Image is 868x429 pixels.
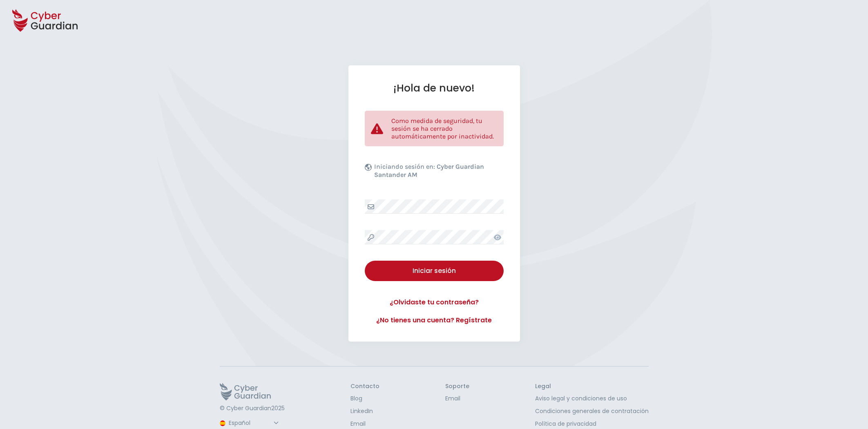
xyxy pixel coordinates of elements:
h1: ¡Hola de nuevo! [365,82,504,94]
h3: Contacto [350,383,379,390]
div: Iniciar sesión [371,266,498,276]
a: Política de privacidad [535,420,649,428]
p: Iniciando sesión en: [374,163,502,183]
a: Aviso legal y condiciones de uso [535,394,649,403]
a: Condiciones generales de contratación [535,407,649,416]
button: Iniciar sesión [365,261,504,281]
a: ¿No tienes una cuenta? Regístrate [365,315,504,325]
p: Como medida de seguridad, tu sesión se ha cerrado automáticamente por inactividad. [391,117,498,140]
img: region-logo [220,420,225,426]
a: Email [350,420,379,428]
h3: Legal [535,383,649,390]
h3: Soporte [445,383,469,390]
a: Email [445,394,469,403]
p: © Cyber Guardian 2025 [220,405,285,412]
a: Blog [350,394,379,403]
b: Cyber Guardian Santander AM [374,163,484,179]
a: ¿Olvidaste tu contraseña? [365,297,504,307]
a: LinkedIn [350,407,379,416]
